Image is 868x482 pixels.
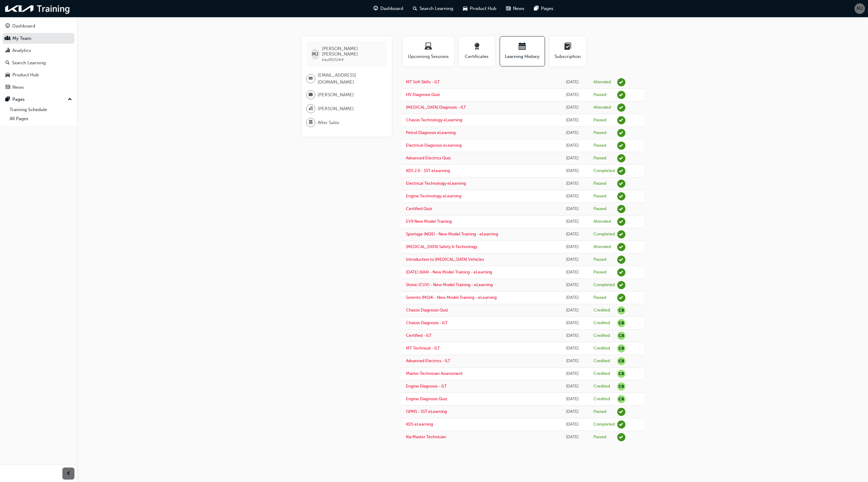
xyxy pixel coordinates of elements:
[406,92,440,97] a: HV Diagnosis Quiz
[617,294,625,302] span: learningRecordVerb_PASS-icon
[406,168,450,173] a: KDS 2.0 - SST eLearning
[617,91,625,99] span: learningRecordVerb_PASS-icon
[470,5,496,12] span: Product Hub
[322,57,344,62] span: kau85014i4
[406,244,477,249] a: [MEDICAL_DATA] Safety & Technology
[617,104,625,112] span: learningRecordVerb_ATTEND-icon
[5,24,10,29] span: guage-icon
[593,193,606,199] div: Passed
[406,219,452,224] a: EV9 New Model Training
[12,84,24,91] div: News
[560,117,584,124] div: Thu Aug 22 2024 14:27:34 GMT+0930 (Australian Central Standard Time)
[560,231,584,238] div: Wed Dec 01 2021 18:48:57 GMT+1030 (Australian Central Daylight Time)
[560,358,584,365] div: Sun Jan 31 2021 00:30:00 GMT+1030 (Australian Central Daylight Time)
[406,384,447,389] a: Engine Diagnosis - ILT
[554,53,581,60] span: Subscription
[617,344,625,353] span: null-icon
[403,36,454,66] button: Upcoming Sessions
[7,105,74,114] a: Training Schedule
[617,433,625,441] span: learningRecordVerb_PASS-icon
[593,130,606,136] div: Passed
[593,270,606,275] div: Passed
[406,320,448,325] a: Chassis Diagnosis - ILT
[593,434,606,440] div: Passed
[322,46,382,57] span: [PERSON_NAME] [PERSON_NAME]
[617,306,625,314] span: null-icon
[560,294,584,301] div: Mon Mar 15 2021 19:48:50 GMT+1030 (Australian Central Daylight Time)
[593,422,615,427] div: Completed
[560,421,584,428] div: Sun Jan 31 2021 00:30:00 GMT+1030 (Australian Central Daylight Time)
[617,192,625,200] span: learningRecordVerb_PASS-icon
[2,57,74,69] a: Search Learning
[560,256,584,263] div: Tue Apr 06 2021 18:33:20 GMT+0930 (Australian Central Standard Time)
[617,408,625,416] span: learningRecordVerb_PASS-icon
[5,72,10,78] span: car-icon
[560,269,584,276] div: Tue Mar 16 2021 10:30:00 GMT+1030 (Australian Central Daylight Time)
[560,206,584,212] div: Mon Aug 05 2024 08:27:21 GMT+0930 (Australian Central Standard Time)
[564,43,571,51] span: learningplan-icon
[458,2,501,15] a: car-iconProduct Hub
[12,23,35,30] div: Dashboard
[593,244,611,250] div: Attended
[560,180,584,187] div: Mon Aug 05 2024 09:51:56 GMT+0930 (Australian Central Standard Time)
[560,218,584,225] div: Fri Oct 20 2023 10:30:00 GMT+1030 (Australian Central Daylight Time)
[617,129,625,137] span: learningRecordVerb_PASS-icon
[66,470,71,477] span: prev-icon
[593,308,610,313] div: Credited
[373,5,378,12] span: guage-icon
[463,53,490,60] span: Certificates
[560,193,584,200] div: Mon Aug 05 2024 09:38:01 GMT+0930 (Australian Central Standard Time)
[593,295,606,301] div: Passed
[505,53,540,60] span: Learning History
[420,5,453,12] span: Search Learning
[617,395,625,403] span: null-icon
[593,181,606,187] div: Passed
[560,129,584,136] div: Mon Aug 05 2024 13:01:12 GMT+0930 (Australian Central Standard Time)
[513,5,524,12] span: News
[5,48,10,53] span: chart-icon
[12,47,31,54] div: Analytics
[318,119,339,126] span: After Sales
[560,244,584,251] div: Fri Apr 16 2021 16:30:00 GMT+0930 (Australian Central Standard Time)
[854,3,865,14] button: MJ
[560,307,584,314] div: Sun Jan 31 2021 10:30:00 GMT+1030 (Australian Central Daylight Time)
[617,281,625,289] span: learningRecordVerb_COMPLETE-icon
[519,43,526,51] span: calendar-icon
[541,5,553,12] span: Pages
[617,142,625,150] span: learningRecordVerb_PASS-icon
[617,319,625,327] span: null-icon
[560,320,584,327] div: Sun Jan 31 2021 00:30:00 GMT+1030 (Australian Central Daylight Time)
[534,5,539,12] span: pages-icon
[617,357,625,365] span: null-icon
[617,180,625,188] span: learningRecordVerb_PASS-icon
[593,257,606,263] div: Passed
[2,94,74,105] button: Pages
[406,346,440,351] a: MT Technical - ILT
[529,2,558,15] a: pages-iconPages
[5,85,10,90] span: news-icon
[318,91,354,98] span: [PERSON_NAME]
[593,92,606,98] div: Passed
[380,5,403,12] span: Dashboard
[593,333,610,339] div: Credited
[560,155,584,162] div: Mon Aug 05 2024 11:43:10 GMT+0930 (Australian Central Standard Time)
[617,218,625,226] span: learningRecordVerb_ATTEND-icon
[560,396,584,403] div: Sun Jan 31 2021 00:30:00 GMT+1030 (Australian Central Daylight Time)
[7,114,74,123] a: All Pages
[3,2,72,15] img: kia-training
[560,168,584,174] div: Mon Aug 05 2024 11:31:09 GMT+0930 (Australian Central Standard Time)
[309,75,313,83] span: email-icon
[617,243,625,251] span: learningRecordVerb_ATTEND-icon
[617,370,625,378] span: null-icon
[2,45,74,56] a: Analytics
[2,82,74,93] a: News
[617,256,625,264] span: learningRecordVerb_PASS-icon
[406,396,447,401] a: Engine Diagnosis Quiz
[560,345,584,352] div: Sun Jan 31 2021 00:30:00 GMT+1030 (Australian Central Daylight Time)
[309,91,313,99] span: briefcase-icon
[406,193,461,199] a: Engine Technology eLearning
[617,332,625,340] span: null-icon
[593,117,606,123] div: Passed
[413,5,417,12] span: search-icon
[406,181,466,186] a: Electrical Technology eLearning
